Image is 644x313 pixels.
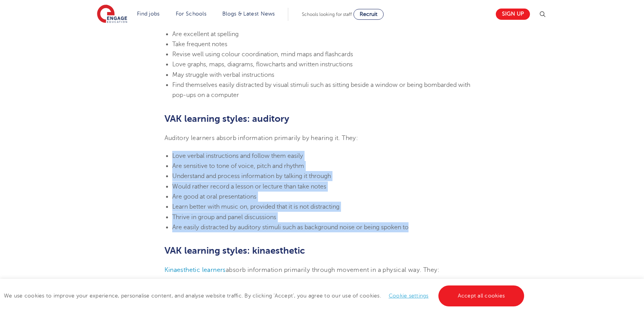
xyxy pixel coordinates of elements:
span: Understand and process information by talking it through [172,173,331,180]
span: Love verbal instructions and follow them easily [172,152,303,159]
span: Would rather record a lesson or lecture than take notes [172,183,326,190]
b: VAK learning styles: auditory [164,113,289,124]
span: Are good at oral presentations [172,193,256,200]
span: We use cookies to improve your experience, personalise content, and analyse website traffic. By c... [4,293,526,299]
a: Blogs & Latest News [222,11,275,17]
span: Auditory learners absorb information primarily by hearing it. They: [164,135,358,142]
a: Cookie settings [389,293,429,299]
span: absorb information primarily through movement in a physical way. They: [226,266,440,273]
a: For Schools [176,11,206,17]
span: Find themselves easily distracted by visual stimuli such as sitting beside a window or being bomb... [172,81,470,99]
a: Find jobs [137,11,160,17]
b: VAK learning styles: kinaesthetic [164,245,305,256]
span: Learn better with music on, provided that it is not distracting [172,203,339,210]
img: Engage Education [97,5,127,24]
span: Take frequent notes [172,41,227,48]
span: Thrive in group and panel discussions [172,214,276,221]
span: May struggle with verbal instructions [172,71,274,78]
span: Are easily distracted by auditory stimuli such as background noise or being spoken to [172,224,409,231]
a: Kinaesthetic learners [164,266,226,273]
span: Are sensitive to tone of voice, pitch and rhythm [172,163,304,169]
span: Are excellent at spelling [172,31,239,38]
span: Love graphs, maps, diagrams, flowcharts and written instructions [172,61,353,68]
span: Schools looking for staff [302,12,352,17]
a: Sign up [496,9,530,20]
a: Accept all cookies [438,285,525,306]
span: Recruit [360,11,377,17]
a: Recruit [353,9,384,20]
span: Revise well using colour coordination, mind maps and flashcards [172,51,353,58]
